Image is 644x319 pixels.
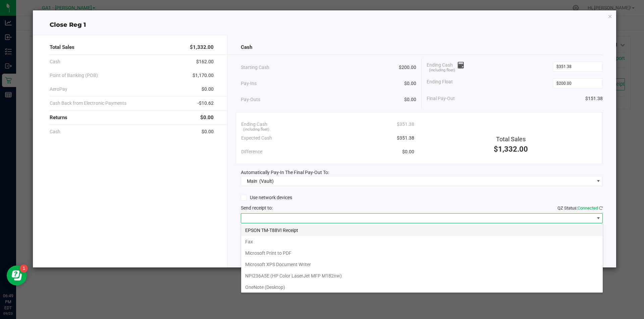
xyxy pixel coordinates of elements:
span: $0.00 [200,114,214,122]
span: $1,332.00 [494,145,528,153]
span: Main [247,178,257,184]
span: Cash [50,128,60,135]
span: -$10.62 [198,100,214,107]
div: Returns [50,110,214,125]
li: NPI236A5E (HP Color LaserJet MFP M182nw) [241,270,603,282]
span: Starting Cash [241,64,269,71]
span: Ending Cash [241,121,267,128]
span: Ending Float [427,78,453,88]
span: $351.38 [397,135,414,142]
span: Expected Cash [241,135,272,142]
span: Final Pay-Out [427,95,455,102]
li: Fax [241,236,603,247]
span: Pay-Ins [241,80,257,87]
label: Use network devices [241,194,292,201]
span: Total Sales [50,44,74,51]
span: AeroPay [50,86,67,93]
span: $200.00 [399,64,416,71]
span: (including float) [429,68,455,73]
span: Total Sales [496,136,526,143]
span: Difference [241,148,262,155]
span: Connected [578,206,598,211]
li: Microsoft Print to PDF [241,247,603,259]
div: Close Reg 1 [33,20,616,29]
iframe: Resource center [7,265,27,286]
span: Cash [50,58,60,65]
li: OneNote (Desktop) [241,282,603,293]
span: (including float) [243,127,269,133]
span: $0.00 [202,86,214,93]
span: Pay-Outs [241,96,260,103]
span: $1,332.00 [190,44,214,51]
span: $151.38 [585,95,603,102]
span: Automatically Pay-In The Final Pay-Out To: [241,170,329,175]
iframe: Resource center unread badge [20,264,28,272]
span: Point of Banking (POB) [50,72,98,79]
span: $0.00 [404,96,416,103]
span: $1,170.00 [193,72,214,79]
span: $0.00 [402,148,414,155]
span: (Vault) [259,178,274,184]
span: $0.00 [202,128,214,135]
li: EPSON TM-T88VI Receipt [241,225,603,236]
li: Microsoft XPS Document Writer [241,259,603,270]
span: $162.00 [196,58,214,65]
span: QZ Status: [557,206,603,211]
span: Send receipt to: [241,205,273,211]
span: $351.38 [397,121,414,128]
span: Cash Back from Electronic Payments [50,100,126,107]
span: $0.00 [404,80,416,87]
span: Ending Cash [427,62,464,72]
span: Cash [241,44,252,51]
